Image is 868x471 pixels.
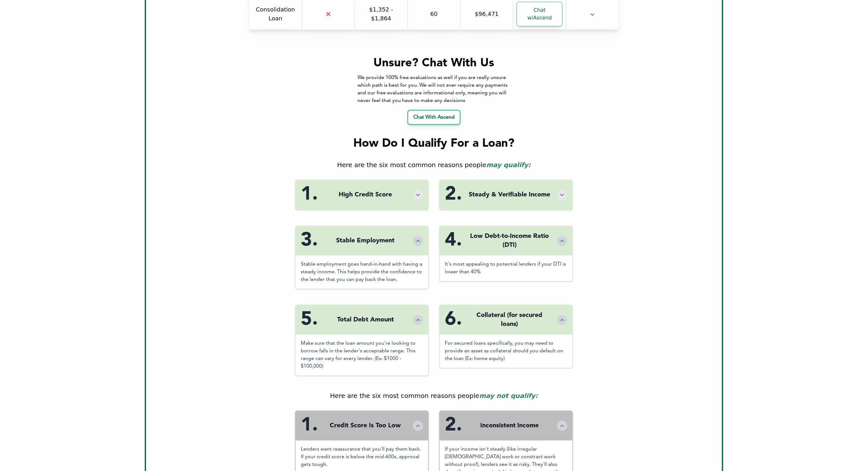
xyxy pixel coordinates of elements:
span: may qualify: [486,161,531,169]
div: Low Debt-to-Income Ratio (DTI) [467,232,552,250]
button: Toggle details [557,236,567,246]
div: 3. [301,232,318,251]
div: Inconsistent Income [467,422,552,431]
div: Credit Score Is Too Low [323,422,408,431]
div: Collateral (for secured loans) [467,311,552,329]
button: Toggle details [557,315,567,325]
a: Chat With Ascend [408,110,460,125]
div: 5. [301,311,318,330]
div: 2. [445,416,462,436]
div: High Credit Score [323,191,408,200]
div: We provide 100% free evaluations as well if you are really unsure which path is best for you. We ... [357,74,511,105]
button: Toggle details [413,190,423,200]
div: For secured loans specifically, you may need to provide an asset as collateral should you default... [440,335,572,368]
div: How Do I Qualify For a Loan? [156,138,712,151]
button: Toggle details [413,315,423,325]
div: Unsure? Chat With Us [357,56,511,72]
button: Toggle details [557,190,567,200]
div: 6. [445,311,462,330]
div: Here are the six most common reasons people [156,392,712,401]
button: Toggle details [557,421,567,431]
button: Toggle details [413,421,423,431]
div: 4. [445,232,462,251]
a: Chat w/Ascend [517,2,563,26]
div: Make sure that the loan amount you're looking to borrow falls in the lender's acceptable range. T... [296,335,428,376]
button: Toggle details [413,236,423,246]
div: Stable employment goes hand-in-hand with having a steady income. This helps provide the confidenc... [296,256,428,289]
span: may not qualify: [479,392,538,400]
div: 1. [301,186,318,205]
div: Steady & Verifiable Income [467,191,552,200]
div: 2. [445,186,462,205]
div: Stable Employment [323,237,408,246]
div: 1. [301,416,318,436]
div: It's most appealing to potential lenders if your DTI is lower than 40% [440,256,572,281]
div: Total Debt Amount [323,316,408,325]
div: Here are the six most common reasons people [156,161,712,170]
